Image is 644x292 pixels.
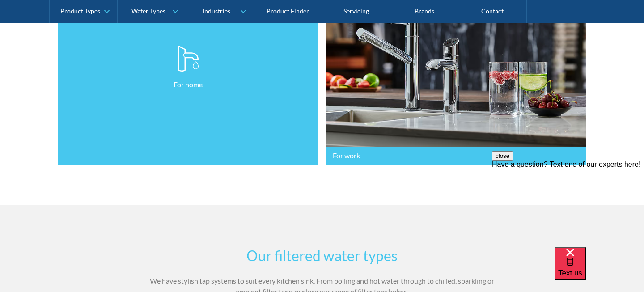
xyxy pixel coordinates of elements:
[174,79,203,90] p: For home
[60,7,100,15] div: Product Types
[131,7,165,15] div: Water Types
[148,245,496,267] h2: Our filtered water types
[203,7,230,15] div: Industries
[555,247,644,292] iframe: podium webchat widget bubble
[492,151,644,258] iframe: podium webchat widget prompt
